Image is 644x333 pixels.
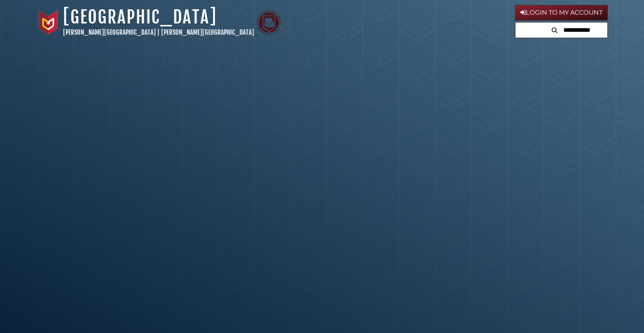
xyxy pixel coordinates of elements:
a: [PERSON_NAME][GEOGRAPHIC_DATA] [161,28,254,36]
a: [PERSON_NAME][GEOGRAPHIC_DATA] [63,28,156,36]
img: Calvin Theological Seminary [257,10,281,35]
span: | [157,28,160,36]
button: Search [549,22,560,36]
a: [GEOGRAPHIC_DATA] [63,6,217,28]
i: Search [552,27,558,33]
a: Login to My Account [515,5,608,21]
img: Calvin University [36,10,61,35]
